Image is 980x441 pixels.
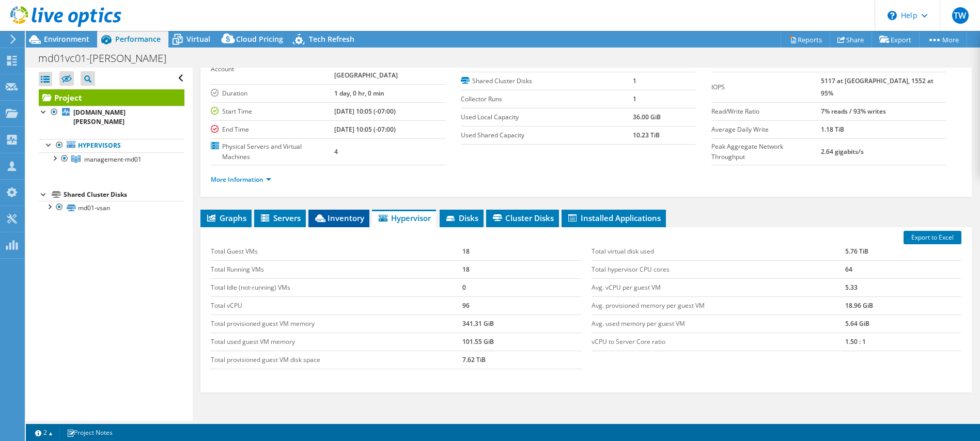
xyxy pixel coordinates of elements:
b: 2.64 gigabits/s [821,147,864,156]
a: Hypervisors [39,139,184,152]
a: md01-vsan [39,201,184,214]
a: Reports [781,31,830,48]
td: 5.64 GiB [845,314,961,333]
b: [DOMAIN_NAME][PERSON_NAME] [73,108,126,126]
td: vCPU to Server Core ratio [592,333,846,351]
td: 18 [462,260,581,278]
b: 36.00 GiB [633,113,661,121]
td: Total Running VMs [211,260,462,278]
h1: md01vc01-[PERSON_NAME] [34,53,182,64]
a: Project Notes [59,426,120,439]
span: Virtual [186,34,210,44]
b: 1 [633,94,636,103]
td: Total Guest VMs [211,243,462,261]
b: 1 [633,76,636,85]
a: Share [830,31,872,48]
svg: \n [888,11,897,20]
td: Total vCPU [211,296,462,314]
td: 0 [462,278,581,296]
label: Collector Runs [461,94,633,104]
b: 4 [334,147,338,156]
td: 101.55 GiB [462,333,581,351]
label: Account [211,64,334,74]
label: Used Shared Capacity [461,130,633,140]
label: Read/Write Ratio [711,106,821,117]
td: 5.33 [845,278,961,296]
label: Physical Servers and Virtual Machines [211,141,334,162]
a: Project [39,89,184,106]
a: [DOMAIN_NAME][PERSON_NAME] [39,106,184,129]
b: [DATE] 10:05 (-07:00) [334,125,396,134]
td: 96 [462,296,581,314]
span: management-md01 [84,155,142,164]
span: Hypervisor [377,213,431,223]
td: Avg. provisioned memory per guest VM [592,296,846,314]
span: Disks [445,213,478,223]
label: Shared Cluster Disks [461,76,633,86]
label: End Time [211,124,334,135]
td: 341.31 GiB [462,314,581,333]
a: 2 [28,426,60,439]
td: 7.62 TiB [462,351,581,369]
label: Used Local Capacity [461,112,633,122]
span: Cluster Disks [491,213,554,223]
span: Environment [44,34,89,44]
td: 18 [462,243,581,261]
a: management-md01 [39,152,184,166]
b: [PERSON_NAME][GEOGRAPHIC_DATA] [334,58,398,80]
label: Start Time [211,106,334,117]
td: 18.96 GiB [845,296,961,314]
td: Total provisioned guest VM memory [211,314,462,333]
a: Export [872,31,920,48]
div: Shared Cluster Disks [64,188,184,201]
label: Duration [211,88,334,99]
td: 1.50 : 1 [845,333,961,351]
b: 7% reads / 93% writes [821,107,886,116]
td: Total Idle (not-running) VMs [211,278,462,296]
a: More Information [211,175,271,184]
td: 64 [845,260,961,278]
span: Servers [259,213,301,223]
td: 5.76 TiB [845,243,961,261]
td: Avg. vCPU per guest VM [592,278,846,296]
b: 1.18 TiB [821,125,844,134]
span: Performance [115,34,161,44]
span: Graphs [206,213,246,223]
td: Avg. used memory per guest VM [592,314,846,333]
label: IOPS [711,82,821,92]
b: 1 day, 0 hr, 0 min [334,89,384,98]
td: Total provisioned guest VM disk space [211,351,462,369]
label: Average Daily Write [711,124,821,135]
b: 10.23 TiB [633,131,660,139]
b: 5117 at [GEOGRAPHIC_DATA], 1552 at 95% [821,76,934,98]
b: [DATE] 10:05 (-07:00) [334,107,396,116]
td: Total used guest VM memory [211,333,462,351]
span: Installed Applications [567,213,661,223]
span: TW [952,7,969,24]
span: Tech Refresh [309,34,354,44]
a: More [919,31,967,48]
span: Inventory [314,213,364,223]
a: Export to Excel [904,231,961,244]
td: Total hypervisor CPU cores [592,260,846,278]
td: Total virtual disk used [592,243,846,261]
label: Peak Aggregate Network Throughput [711,141,821,162]
span: Cloud Pricing [236,34,283,44]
